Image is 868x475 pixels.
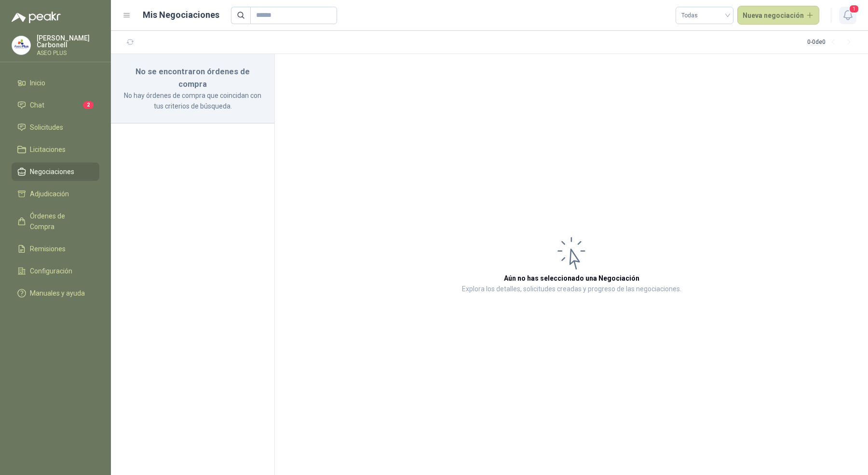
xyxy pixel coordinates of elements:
img: Company Logo [12,36,30,54]
button: Nueva negociación [737,6,820,25]
span: 1 [849,4,859,14]
span: 2 [83,101,94,109]
h3: No se encontraron órdenes de compra [122,66,263,90]
span: Chat [30,100,44,110]
span: Inicio [30,78,45,88]
span: Manuales y ayuda [30,288,85,299]
span: Solicitudes [30,122,63,133]
p: Explora los detalles, solicitudes creadas y progreso de las negociaciones. [462,284,681,295]
a: Manuales y ayuda [12,284,99,302]
img: Logo peakr [12,12,61,23]
span: Remisiones [30,244,66,254]
a: Configuración [12,262,99,280]
p: ASEO PLUS [37,50,99,56]
a: Remisiones [12,240,99,258]
a: Chat2 [12,96,99,114]
h3: Aún no has seleccionado una Negociación [504,273,639,284]
span: Licitaciones [30,144,66,155]
a: Licitaciones [12,140,99,159]
a: Negociaciones [12,163,99,181]
span: Órdenes de Compra [30,211,90,232]
div: 0 - 0 de 0 [807,35,856,50]
a: Inicio [12,74,99,92]
span: Configuración [30,266,72,276]
h1: Mis Negociaciones [143,8,219,22]
button: 1 [839,7,856,24]
span: Todas [681,8,728,23]
p: No hay órdenes de compra que coincidan con tus criterios de búsqueda. [122,90,263,111]
a: Solicitudes [12,118,99,136]
a: Adjudicación [12,185,99,203]
span: Negociaciones [30,166,74,177]
p: [PERSON_NAME] Carbonell [37,35,99,48]
a: Órdenes de Compra [12,207,99,236]
span: Adjudicación [30,189,69,199]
